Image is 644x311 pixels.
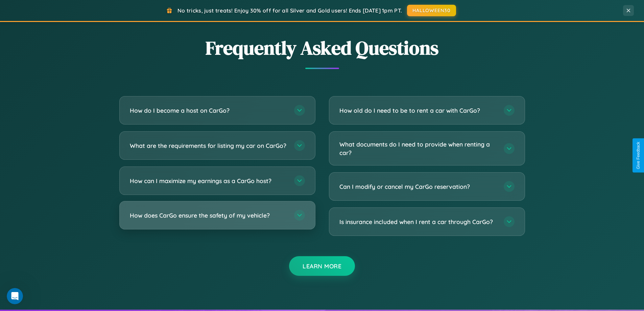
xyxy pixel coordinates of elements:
h3: How do I become a host on CarGo? [130,106,287,115]
iframe: Intercom live chat [7,288,23,304]
h3: Is insurance included when I rent a car through CarGo? [339,218,497,226]
span: No tricks, just treats! Enjoy 30% off for all Silver and Gold users! Ends [DATE] 1pm PT. [177,7,402,14]
h3: How does CarGo ensure the safety of my vehicle? [130,211,287,220]
h3: How old do I need to be to rent a car with CarGo? [339,106,497,115]
h3: Can I modify or cancel my CarGo reservation? [339,182,497,191]
h3: What are the requirements for listing my car on CarGo? [130,141,287,150]
h3: How can I maximize my earnings as a CarGo host? [130,177,287,185]
button: HALLOWEEN30 [407,5,456,16]
div: Give Feedback [636,142,641,169]
h3: What documents do I need to provide when renting a car? [339,140,497,157]
button: Learn More [289,256,355,276]
h2: Frequently Asked Questions [119,35,525,61]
